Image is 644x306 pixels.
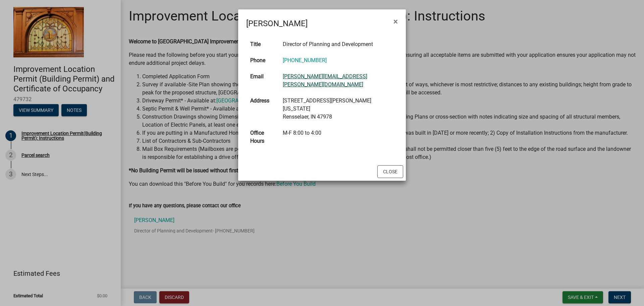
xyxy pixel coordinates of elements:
td: Director of Planning and Development [279,36,398,52]
button: Close [388,12,403,31]
div: M-F 8:00 to 4:00 [283,129,394,137]
a: [PHONE_NUMBER] [283,57,327,63]
th: Phone [246,52,279,69]
th: Title [246,36,279,52]
a: [PERSON_NAME][EMAIL_ADDRESS][PERSON_NAME][DOMAIN_NAME] [283,73,367,88]
th: Office Hours [246,125,279,149]
th: Address [246,93,279,125]
button: Close [377,165,403,178]
span: × [393,17,398,26]
td: [STREET_ADDRESS][PERSON_NAME][US_STATE] Rensselaer, IN 47978 [279,93,398,125]
th: Email [246,69,279,93]
h4: [PERSON_NAME] [246,17,308,30]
